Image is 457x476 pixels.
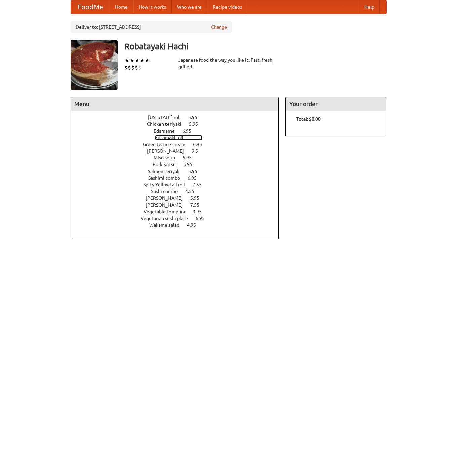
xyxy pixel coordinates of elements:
a: Help [359,0,380,14]
span: Wakame salad [149,222,186,228]
div: Deliver to: [STREET_ADDRESS] [71,21,232,33]
span: [US_STATE] roll [148,115,187,120]
a: Vegetable tempura 3.95 [144,209,214,214]
span: Vegetable tempura [144,209,192,214]
a: Who we are [172,0,207,14]
a: Miso soup 5.95 [154,155,204,160]
li: ★ [129,57,135,64]
a: [PERSON_NAME] 9.5 [147,148,211,154]
span: Sushi combo [151,189,184,194]
a: Vegetarian sushi plate 6.95 [141,216,217,221]
span: 5.95 [188,169,204,174]
a: Salmon teriyaki 5.95 [148,169,210,174]
span: Miso soup [154,155,182,160]
h4: Menu [71,97,279,111]
span: [PERSON_NAME] [146,195,189,201]
span: Chicken teriyaki [147,121,188,127]
a: Spicy Yellowtail roll 7.55 [143,182,214,187]
span: 9.5 [192,148,205,154]
span: Salmon teriyaki [148,169,187,174]
b: Total: $0.00 [296,116,321,122]
span: 5.95 [190,195,206,201]
a: Edamame 6.95 [154,128,204,134]
span: 5.95 [189,121,205,127]
span: [PERSON_NAME] [146,202,189,208]
span: 6.95 [196,216,212,221]
a: Home [110,0,133,14]
span: 6.95 [193,142,209,147]
li: ★ [145,57,150,64]
span: 7.55 [193,182,208,187]
span: Futomaki roll [155,135,190,140]
span: 6.95 [188,175,203,181]
a: Chicken teriyaki 5.95 [147,121,211,127]
div: Japanese food the way you like it. Fast, fresh, grilled. [178,57,279,70]
span: 5.95 [183,155,198,160]
span: Vegetarian sushi plate [141,216,195,221]
li: $ [135,64,138,71]
li: ★ [124,57,129,64]
li: $ [138,64,141,71]
span: 7.55 [190,202,206,208]
a: Green tea ice cream 6.95 [143,142,215,147]
span: 5.95 [188,115,204,120]
a: Recipe videos [207,0,247,14]
a: FoodMe [71,0,110,14]
li: ★ [140,57,145,64]
span: 5.95 [183,162,199,167]
a: Sashimi combo 6.95 [148,175,209,181]
li: $ [131,64,135,71]
li: $ [124,64,128,71]
span: 6.95 [182,128,198,134]
a: [PERSON_NAME] 5.95 [146,195,212,201]
a: Sushi combo 4.55 [151,189,207,194]
img: angular.jpg [71,40,118,90]
a: Wakame salad 4.95 [149,222,208,228]
span: 4.55 [185,189,201,194]
span: [PERSON_NAME] [147,148,191,154]
a: How it works [133,0,172,14]
h4: Your order [286,97,386,111]
li: ★ [135,57,140,64]
span: Sashimi combo [148,175,187,181]
a: [US_STATE] roll 5.95 [148,115,210,120]
a: [PERSON_NAME] 7.55 [146,202,212,208]
h3: Robatayaki Hachi [124,40,387,53]
li: $ [128,64,131,71]
a: Pork Katsu 5.95 [153,162,205,167]
span: 4.95 [187,222,203,228]
span: Spicy Yellowtail roll [143,182,192,187]
span: Green tea ice cream [143,142,192,147]
span: 3.95 [193,209,208,214]
span: Pork Katsu [153,162,182,167]
a: Change [211,24,227,30]
a: Futomaki roll [155,135,202,140]
span: Edamame [154,128,181,134]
